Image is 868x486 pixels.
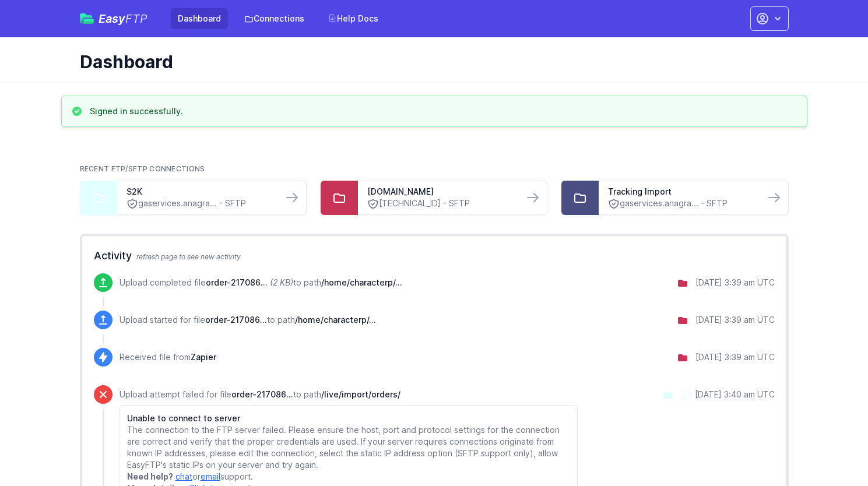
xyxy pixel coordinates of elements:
[191,352,216,362] span: Zapier
[270,277,293,287] i: (2 KB)
[80,13,94,24] img: easyftp_logo.png
[205,315,267,325] span: order-217086-2025-10-02-03.39.10.xml.sent
[201,471,220,481] a: email
[120,314,376,326] p: Upload started for file to path
[127,471,173,481] strong: Need help?
[321,277,402,287] span: /home/characterp/public_html/wp-content/uploads/wpallexport/exports/sent/
[608,186,755,198] a: Tracking Import
[80,13,147,24] a: EasyFTP
[695,277,775,288] div: [DATE] 3:39 am UTC
[127,413,571,424] h6: Unable to connect to server
[171,8,228,29] a: Dashboard
[367,186,514,198] a: [DOMAIN_NAME]
[80,164,789,174] h2: Recent FTP/SFTP Connections
[120,277,402,288] p: Upload completed file to path
[94,248,775,264] h2: Activity
[127,424,571,471] p: The connection to the FTP server failed. Please ensure the host, port and protocol settings for t...
[120,351,216,363] p: Received file from
[367,198,514,210] a: [TECHNICAL_ID] - SFTP
[295,315,376,325] span: /home/characterp/public_html/wp-content/uploads/wpallexport/exports/sent/
[126,198,273,210] a: gaservices.anagra... - SFTP
[695,389,775,400] div: [DATE] 3:40 am UTC
[321,8,385,29] a: Help Docs
[237,8,311,29] a: Connections
[231,389,293,399] span: order-217086-2025-10-02-03.39.10.xml
[80,51,779,72] h1: Dashboard
[125,12,147,26] span: FTP
[695,314,775,326] div: [DATE] 3:39 am UTC
[136,252,241,261] span: refresh page to see new activity
[608,198,755,210] a: gaservices.anagra... - SFTP
[127,471,571,483] p: or support.
[695,351,775,363] div: [DATE] 3:39 am UTC
[99,13,147,24] span: Easy
[126,186,273,198] a: S2K
[206,277,268,287] span: order-217086-2025-10-02-03.39.10.xml.sent
[321,389,400,399] span: /live/import/orders/
[175,471,192,481] a: chat
[90,105,183,117] h3: Signed in successfully.
[120,389,578,400] p: Upload attempt failed for file to path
